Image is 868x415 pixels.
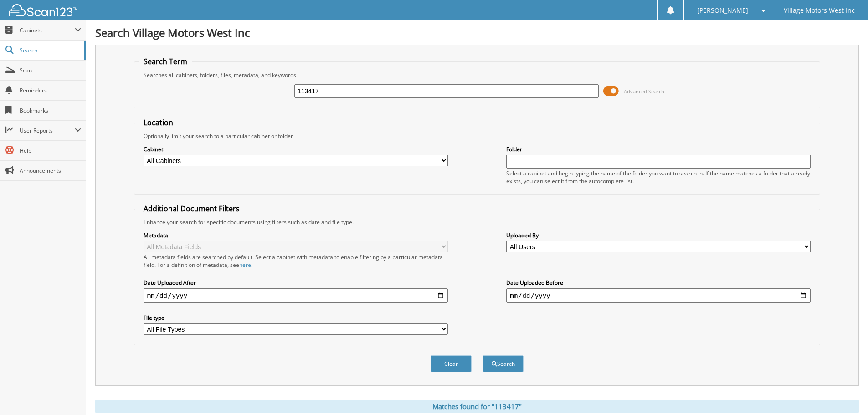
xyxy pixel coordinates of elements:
[139,56,192,67] legend: Search Term
[20,107,81,114] span: Bookmarks
[139,118,178,128] legend: Location
[144,314,448,322] label: File type
[144,145,448,153] label: Cabinet
[624,88,664,95] span: Advanced Search
[20,167,81,174] span: Announcements
[20,67,81,74] span: Scan
[20,147,81,154] span: Help
[144,279,448,287] label: Date Uploaded After
[144,253,448,269] div: All metadata fields are searched by default. Select a cabinet with metadata to enable filtering b...
[139,71,815,79] div: Searches all cabinets, folders, files, metadata, and keywords
[95,25,859,40] h1: Search Village Motors West Inc
[139,204,244,214] legend: Additional Document Filters
[506,231,811,239] label: Uploaded By
[144,288,448,303] input: start
[20,87,81,94] span: Reminders
[431,355,472,372] button: Clear
[9,4,77,16] img: scan123-logo-white.svg
[506,279,811,287] label: Date Uploaded Before
[697,8,748,13] span: [PERSON_NAME]
[483,355,524,372] button: Search
[506,169,811,185] div: Select a cabinet and begin typing the name of the folder you want to search in. If the name match...
[139,218,815,226] div: Enhance your search for specific documents using filters such as date and file type.
[144,231,448,239] label: Metadata
[20,26,75,34] span: Cabinets
[239,261,251,269] a: here
[506,288,811,303] input: end
[95,400,859,413] div: Matches found for "113417"
[20,127,75,134] span: User Reports
[506,145,811,153] label: Folder
[139,132,815,140] div: Optionally limit your search to a particular cabinet or folder
[20,46,80,54] span: Search
[784,8,855,13] span: Village Motors West Inc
